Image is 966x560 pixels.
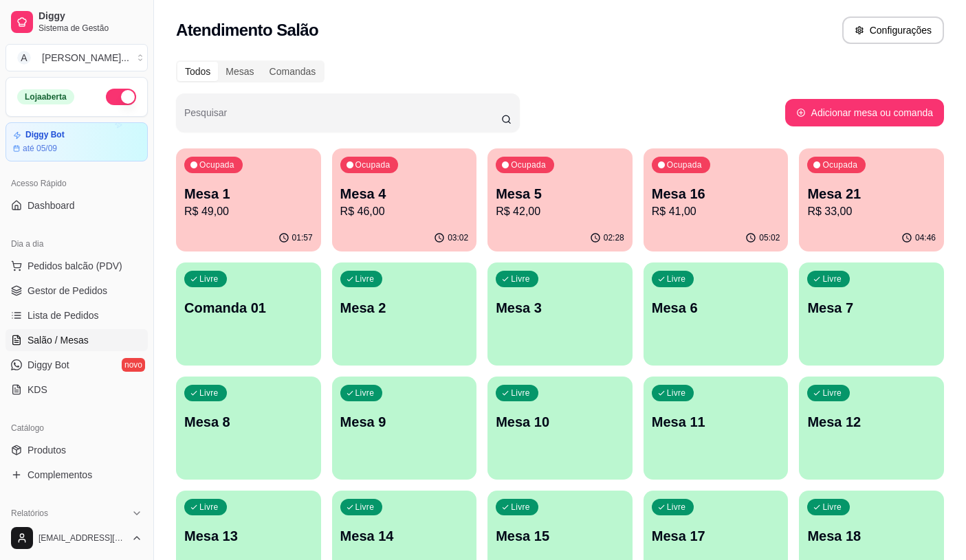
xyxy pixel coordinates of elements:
p: Ocupada [822,159,857,170]
p: R$ 41,00 [652,203,780,220]
span: Pedidos balcão (PDV) [28,259,122,273]
button: Configurações [842,16,944,44]
p: Mesa 1 [184,184,313,203]
p: Livre [355,273,375,284]
span: Complementos [28,468,92,482]
p: R$ 49,00 [184,203,313,220]
p: Mesa 17 [652,526,780,546]
a: DiggySistema de Gestão [6,5,148,38]
p: Livre [667,273,686,284]
span: Sistema de Gestão [39,23,142,34]
div: Mesas [218,62,261,81]
button: LivreMesa 2 [332,262,477,366]
div: Loja aberta [17,89,74,104]
p: Mesa 5 [496,184,624,203]
p: Ocupada [355,159,391,170]
p: Livre [667,502,686,513]
div: [PERSON_NAME] ... [42,51,129,65]
a: Diggy Botaté 05/09 [6,122,148,161]
a: Salão / Mesas [6,329,148,351]
span: [EMAIL_ADDRESS][DOMAIN_NAME] [39,533,126,544]
div: Dia a dia [6,233,148,255]
p: Livre [355,502,375,513]
p: Livre [822,502,842,513]
a: Gestor de Pedidos [6,280,148,302]
a: Diggy Botnovo [6,354,148,376]
p: Mesa 12 [807,412,936,432]
p: 05:02 [759,232,780,243]
span: KDS [28,383,47,396]
button: LivreMesa 3 [487,262,633,366]
p: Mesa 15 [496,526,624,546]
button: LivreMesa 8 [176,377,321,480]
button: LivreMesa 11 [644,377,789,480]
p: Livre [667,388,686,399]
button: LivreMesa 7 [799,262,944,366]
button: Adicionar mesa ou comanda [785,99,944,126]
p: Mesa 4 [340,184,469,203]
p: Mesa 7 [807,298,936,317]
button: Alterar Status [106,89,136,105]
span: Diggy Bot [28,358,69,372]
p: Livre [355,388,375,399]
p: Mesa 11 [652,412,780,432]
button: Select a team [6,44,148,71]
input: Pesquisar [184,111,501,125]
button: OcupadaMesa 21R$ 33,0004:46 [799,148,944,251]
p: R$ 33,00 [807,203,936,220]
span: Produtos [28,443,66,457]
p: Comanda 01 [184,298,313,317]
p: Livre [511,273,530,284]
p: R$ 42,00 [496,203,624,220]
button: [EMAIL_ADDRESS][DOMAIN_NAME] [6,522,148,555]
p: Mesa 18 [807,526,936,546]
button: OcupadaMesa 16R$ 41,0005:02 [644,148,789,251]
p: Mesa 9 [340,412,469,432]
p: Mesa 6 [652,298,780,317]
p: Mesa 10 [496,412,624,432]
div: Acesso Rápido [6,172,148,194]
a: Lista de Pedidos [6,304,148,326]
p: Mesa 3 [496,298,624,317]
p: Livre [822,388,842,399]
span: A [17,51,31,65]
span: Diggy [39,10,142,23]
span: Salão / Mesas [28,333,89,347]
p: Ocupada [511,159,546,170]
p: Ocupada [199,159,234,170]
p: Livre [511,388,530,399]
p: 01:57 [292,232,313,243]
div: Comandas [262,62,324,81]
button: LivreMesa 9 [332,377,477,480]
p: Mesa 13 [184,526,313,546]
button: LivreMesa 10 [487,377,633,480]
a: Complementos [6,464,148,486]
h2: Atendimento Salão [176,19,318,41]
p: Livre [199,273,219,284]
button: OcupadaMesa 1R$ 49,0001:57 [176,148,321,251]
span: Lista de Pedidos [28,309,99,322]
button: LivreMesa 12 [799,377,944,480]
p: Mesa 2 [340,298,469,317]
button: OcupadaMesa 5R$ 42,0002:28 [487,148,633,251]
button: LivreMesa 6 [644,262,789,366]
p: Livre [199,388,219,399]
div: Todos [177,62,218,81]
p: Mesa 16 [652,184,780,203]
p: Mesa 8 [184,412,313,432]
article: Diggy Bot [25,130,65,140]
button: LivreComanda 01 [176,262,321,366]
p: 02:28 [604,232,624,243]
article: até 05/09 [23,143,57,154]
button: Pedidos balcão (PDV) [6,255,148,277]
p: R$ 46,00 [340,203,469,220]
button: OcupadaMesa 4R$ 46,0003:02 [332,148,477,251]
p: Mesa 14 [340,526,469,546]
span: Gestor de Pedidos [28,284,107,298]
span: Relatórios [11,508,48,519]
p: Livre [511,502,530,513]
span: Dashboard [28,199,75,212]
a: Produtos [6,439,148,461]
p: Livre [199,502,219,513]
div: Catálogo [6,417,148,439]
